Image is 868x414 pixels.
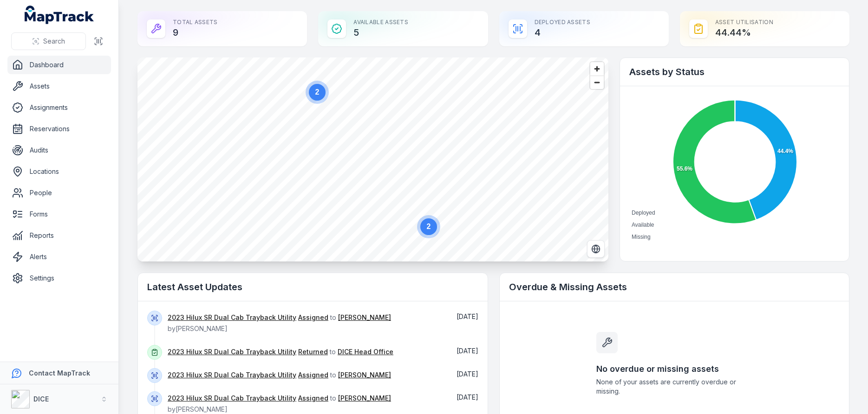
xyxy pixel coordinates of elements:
[7,56,111,74] a: Dashboard
[298,313,328,322] a: Assigned
[7,226,111,245] a: Reports
[596,377,752,396] span: None of your assets are currently overdue or missing.
[168,394,296,403] a: 2023 Hilux SR Dual Cab Trayback Utility
[338,394,391,403] a: [PERSON_NAME]
[25,6,94,24] a: MapTrack
[7,269,111,287] a: Settings
[427,223,431,230] text: 2
[298,394,328,403] a: Assigned
[7,162,111,181] a: Locations
[298,370,328,380] a: Assigned
[315,88,320,96] text: 2
[168,313,296,322] a: 2023 Hilux SR Dual Cab Trayback Utility
[457,393,478,401] time: 09/09/2025, 2:17:09 pm
[168,394,391,413] span: to by [PERSON_NAME]
[7,248,111,266] a: Alerts
[7,77,111,96] a: Assets
[168,347,296,357] a: 2023 Hilux SR Dual Cab Trayback Utility
[147,280,478,293] h2: Latest Asset Updates
[7,98,111,117] a: Assignments
[457,347,478,355] time: 09/09/2025, 2:22:46 pm
[338,370,391,380] a: [PERSON_NAME]
[168,313,391,332] span: to by [PERSON_NAME]
[632,210,655,216] span: Deployed
[11,32,86,50] button: Search
[590,62,604,76] button: Zoom in
[168,348,393,356] span: to
[629,65,840,78] h2: Assets by Status
[29,369,90,377] strong: Contact MapTrack
[33,395,49,403] strong: DICE
[509,280,840,293] h2: Overdue & Missing Assets
[7,141,111,159] a: Audits
[298,347,328,357] a: Returned
[632,234,651,240] span: Missing
[457,312,478,320] span: [DATE]
[457,393,478,401] span: [DATE]
[7,205,111,223] a: Forms
[338,313,391,322] a: [PERSON_NAME]
[587,240,605,258] button: Switch to Satellite View
[7,184,111,202] a: People
[596,363,752,376] h3: No overdue or missing assets
[338,347,393,357] a: DICE Head Office
[457,312,478,320] time: 09/09/2025, 2:24:12 pm
[137,57,608,261] canvas: Map
[168,370,296,380] a: 2023 Hilux SR Dual Cab Trayback Utility
[632,222,654,228] span: Available
[457,370,478,378] span: [DATE]
[168,371,391,379] span: to
[457,347,478,355] span: [DATE]
[590,76,604,89] button: Zoom out
[457,370,478,378] time: 09/09/2025, 2:18:21 pm
[43,37,65,46] span: Search
[7,120,111,138] a: Reservations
